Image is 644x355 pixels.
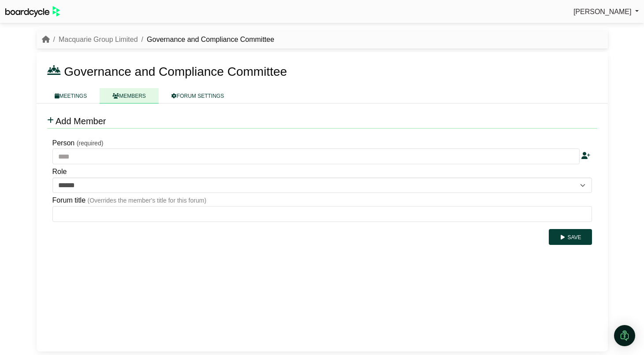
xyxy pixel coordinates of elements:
span: Governance and Compliance Committee [64,65,287,78]
small: (Overrides the member's title for this forum) [88,197,207,204]
span: Add Member [56,116,106,126]
nav: breadcrumb [42,34,275,45]
a: MEMBERS [100,88,159,104]
img: BoardcycleBlackGreen-aaafeed430059cb809a45853b8cf6d952af9d84e6e89e1f1685b34bfd5cb7d64.svg [5,6,60,17]
span: [PERSON_NAME] [573,8,632,15]
small: (required) [77,140,104,147]
button: Save [549,229,592,245]
li: Governance and Compliance Committee [138,34,274,45]
label: Person [52,137,75,149]
a: [PERSON_NAME] [573,6,639,18]
label: Role [52,166,67,177]
a: FORUM SETTINGS [159,88,237,104]
div: Open Intercom Messenger [614,325,635,346]
div: Add a new person [581,150,590,162]
a: MEETINGS [42,88,100,104]
a: Macquarie Group Limited [59,36,138,43]
label: Forum title [52,195,86,206]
